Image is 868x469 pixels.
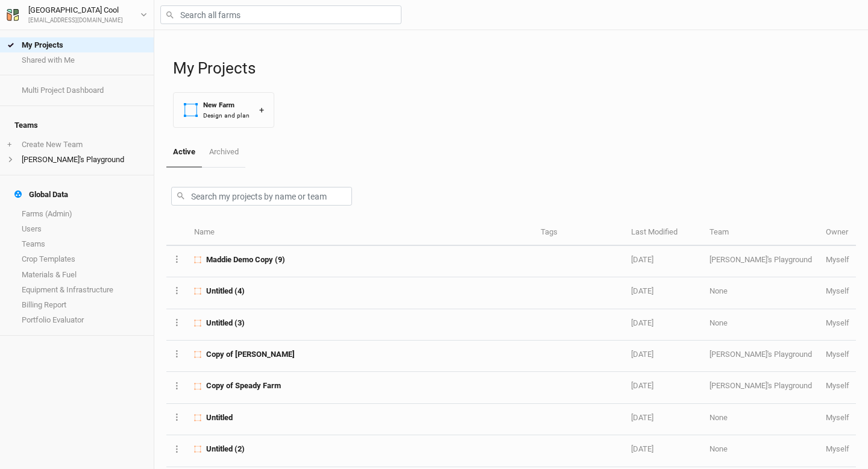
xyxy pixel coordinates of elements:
[631,255,653,264] span: Sep 25, 2025 4:18 PM
[206,286,245,297] span: Untitled (4)
[187,220,534,246] th: Name
[703,404,819,435] td: None
[28,16,123,25] div: [EMAIL_ADDRESS][DOMAIN_NAME]
[206,318,245,329] span: Untitled (3)
[7,140,11,150] span: +
[166,137,202,168] a: Active
[206,349,295,360] span: Copy of Otis Miller
[703,309,819,341] td: None
[173,92,274,128] button: New FarmDesign and plan+
[631,286,653,295] span: Sep 16, 2025 3:36 PM
[703,341,819,372] td: [PERSON_NAME]'s Playground
[631,381,653,390] span: Apr 2, 2025 11:18 AM
[703,220,819,246] th: Team
[624,220,703,246] th: Last Modified
[703,372,819,403] td: [PERSON_NAME]'s Playground
[202,137,245,166] a: Archived
[819,220,856,246] th: Owner
[206,444,245,455] span: Untitled (2)
[826,255,849,264] span: madison@propagateag.com
[703,435,819,467] td: None
[826,350,849,359] span: madison@propagateag.com
[203,100,250,110] div: New Farm
[206,412,233,423] span: Untitled
[28,4,123,16] div: [GEOGRAPHIC_DATA] Cool
[703,246,819,277] td: [PERSON_NAME]'s Playground
[6,4,148,25] button: [GEOGRAPHIC_DATA] Cool[EMAIL_ADDRESS][DOMAIN_NAME]
[826,413,849,422] span: madison@propagateag.com
[171,187,352,206] input: Search my projects by name or team
[631,318,653,327] span: Sep 5, 2025 1:55 PM
[631,444,653,453] span: Mar 9, 2025 5:41 PM
[703,277,819,309] td: None
[259,104,264,116] div: +
[826,286,849,295] span: madison@propagateag.com
[7,113,146,137] h4: Teams
[631,350,653,359] span: Aug 5, 2025 4:17 PM
[206,254,285,265] span: Maddie Demo Copy (9)
[160,5,401,24] input: Search all farms
[534,220,624,246] th: Tags
[173,59,856,78] h1: My Projects
[631,413,653,422] span: Mar 20, 2025 9:01 AM
[14,190,68,200] div: Global Data
[206,380,281,391] span: Copy of Speady Farm
[203,111,250,120] div: Design and plan
[826,318,849,327] span: madison@propagateag.com
[826,444,849,453] span: madison@propagateag.com
[826,381,849,390] span: madison@propagateag.com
